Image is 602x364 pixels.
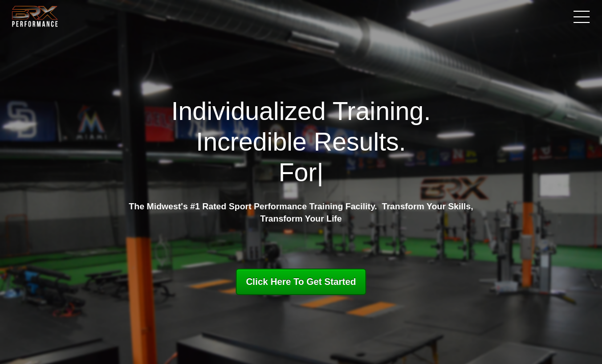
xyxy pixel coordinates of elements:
iframe: Chat Widget [551,315,602,364]
strong: The Midwest's #1 Rated Sport Performance Training Facility. Transform Your Skills, Transform Your... [129,202,473,224]
span: | [317,158,323,187]
a: Click Here To Get Started [236,269,366,295]
span: Click Here To Get Started [246,277,356,287]
img: BRX Transparent Logo-2 [10,4,60,29]
span: For [279,158,317,187]
h1: Individualized Training. Incredible Results. [115,96,487,188]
